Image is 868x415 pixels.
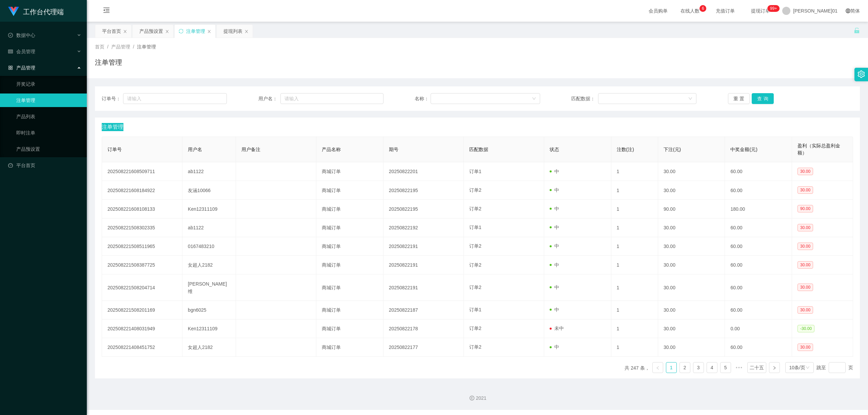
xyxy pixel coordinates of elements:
font: 产品管理 [111,44,130,49]
font: 2021 [476,395,486,401]
li: 2 [679,362,690,373]
font: 用户名 [188,147,202,152]
font: Ken12311109 [188,326,217,331]
font: 5 [724,365,727,370]
font: 用户备注 [241,147,260,152]
font: -30.00 [800,326,812,331]
font: 商城订单 [322,206,341,212]
i: 图标： 下 [806,366,810,370]
font: 30.00 [664,262,675,268]
font: 20250822177 [389,345,418,350]
font: 30.00 [664,285,675,290]
font: 1 [617,187,619,193]
button: 查询 [752,93,774,104]
font: 订单1 [469,225,481,230]
font: [PERSON_NAME]01 [793,8,837,14]
font: 180.00 [730,206,745,212]
font: 产品名称 [322,147,341,152]
font: 数据中心 [16,33,35,38]
font: 202508221508387725 [107,262,155,268]
font: 202508221508204714 [107,285,155,290]
font: 30.00 [800,169,810,174]
i: 图标： 解锁 [854,27,860,34]
font: 商城订单 [322,225,341,230]
font: 商城订单 [322,262,341,268]
font: 20250822192 [389,225,418,230]
font: 30.00 [800,244,810,249]
font: 30.00 [800,285,810,290]
font: 名称： [415,96,429,101]
font: 首页 [95,44,104,49]
font: 订单2 [469,326,481,331]
font: 订单1 [469,169,481,174]
font: 中 [554,307,559,312]
li: 下一页 [769,362,780,373]
i: 图标： 关闭 [244,29,249,34]
font: 20250822201 [389,169,418,174]
font: / [107,44,108,49]
font: 202508221508511965 [107,244,155,249]
font: 99+ [770,6,777,11]
i: 图标：版权 [470,396,474,400]
i: 图标：同步 [179,29,183,34]
font: 30.00 [664,187,675,193]
font: 60.00 [730,307,742,313]
font: Ken12311109 [188,206,217,212]
font: / [133,44,134,49]
font: 中 [554,344,559,350]
font: 202508221608509711 [107,169,155,174]
font: 订单号： [102,96,121,101]
i: 图标: appstore-o [8,65,13,70]
font: 二十五 [750,365,764,370]
font: 期号 [389,147,398,152]
font: 商城订单 [322,244,341,249]
i: 图标： 下 [688,97,692,101]
font: 中 [554,187,559,193]
font: 共 247 条， [625,365,649,371]
font: 60.00 [730,345,742,350]
font: 60.00 [730,285,742,290]
font: 订单2 [469,344,481,350]
li: 4 [707,362,717,373]
font: 30.00 [664,345,675,350]
font: 202508221408031949 [107,326,155,331]
a: 即时注单 [16,126,81,140]
font: 20250822178 [389,326,418,331]
font: 页 [848,365,853,370]
font: 会员购单 [649,8,668,14]
font: 1 [617,326,619,331]
font: 订单2 [469,262,481,268]
font: 平台首页 [102,28,121,34]
font: 跳至 [816,365,826,370]
font: ••• [736,365,743,370]
input: 请输入 [123,93,227,104]
img: logo.9652507e.png [8,7,19,16]
i: 图标: 检查-圆圈-o [8,33,13,38]
font: 商城订单 [322,345,341,350]
i: 图标： 下 [532,97,536,101]
font: 1 [670,365,673,370]
font: ab1122 [188,169,204,174]
font: 20250822195 [389,187,418,193]
sup: 920 [767,5,780,12]
font: 30.00 [664,307,675,313]
i: 图标: 全球 [846,8,850,13]
a: 图标：仪表板平台首页 [8,159,81,172]
font: 1 [617,169,619,174]
input: 请输入 [280,93,383,104]
font: 4 [711,365,713,370]
font: 订单2 [469,285,481,290]
font: 下注(元) [664,147,681,152]
font: 中 [554,225,559,230]
font: 20250822195 [389,206,418,212]
li: 二十五 [747,362,766,373]
font: 订单2 [469,187,481,193]
a: 产品列表 [16,110,81,123]
a: 工作台代理端 [8,8,64,14]
font: 1 [617,206,619,212]
font: 1 [617,262,619,268]
font: 友涵10066 [188,187,211,193]
li: 5 [720,362,731,373]
font: ab1122 [188,225,204,230]
font: 30.00 [664,244,675,249]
